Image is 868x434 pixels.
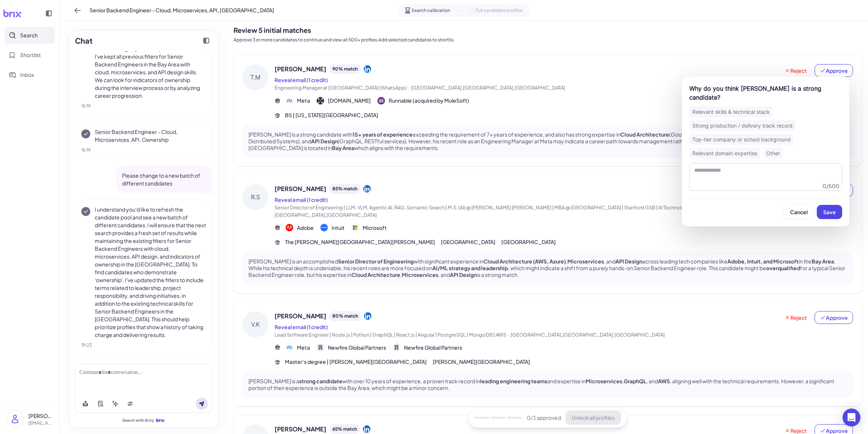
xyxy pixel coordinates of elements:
span: Inbox [20,71,34,79]
div: Top-tier company or school background [689,134,794,145]
p: I understand you'd like to refresh the candidate pool and see a new batch of different candidates... [95,206,206,339]
span: Master's degree | [PERSON_NAME][GEOGRAPHIC_DATA] [285,358,427,366]
span: Lead Software Engineer | Node.js | Python | GraphQL | React.js | Angular | PostgreSQL | MongoDB |... [275,332,506,338]
p: [PERSON_NAME] is a with over 10 years of experience, a proven track record in and expertise in , ... [248,378,847,391]
strong: Bay Area [332,144,354,151]
strong: AI/ML strategy and leadership [432,265,508,271]
strong: Cloud Architecture [620,131,669,138]
button: Save [817,205,842,219]
div: T.M [242,64,269,90]
span: · [508,332,509,338]
strong: Adobe, Intuit, and Microsoft [727,258,799,265]
p: Senior Backend Engineer - Cloud, Microservices, API, Ownership [95,128,206,144]
strong: 15+ years of experience [352,131,413,138]
h2: Chat [75,35,93,46]
span: Reject [784,314,807,321]
img: 公司logo [317,97,324,104]
span: [GEOGRAPHIC_DATA] [441,238,495,246]
span: Approve [820,314,848,321]
span: Runnable (acquired by MuleSoft) [389,97,469,104]
h2: Review 5 initial matches [234,25,862,35]
p: [PERSON_NAME] [28,412,53,420]
strong: API Design [615,258,642,265]
div: 65 % match [329,424,360,434]
span: [PERSON_NAME][GEOGRAPHIC_DATA] [433,358,530,366]
button: Send message [196,398,208,410]
span: Intuit [332,224,345,232]
strong: API Design [450,271,477,278]
span: Senior Director of Engineering | LLM, VLM, Agentic AI, RAG, Semantic Search | M.S. (AI) @ [PERSON... [275,204,709,210]
div: 85 % match [329,184,360,194]
span: Search with AI by [123,418,154,423]
strong: Bay Area [812,258,834,265]
div: Relevant domain expertise [689,148,760,159]
img: 公司logo [286,97,293,104]
span: Engineering Manager at [GEOGRAPHIC_DATA] (WhatsApp) [275,85,407,91]
span: Senior Backend Engineer - Cloud, Microservices, API, [GEOGRAPHIC_DATA] [90,6,274,14]
button: Reject [780,64,812,77]
strong: API Design [311,138,338,144]
img: user_logo.png [6,410,23,428]
span: [GEOGRAPHIC_DATA],[GEOGRAPHIC_DATA],[GEOGRAPHIC_DATA] [411,85,565,91]
img: 公司logo [286,224,293,231]
strong: AWS [658,378,670,384]
p: [PERSON_NAME] is an accomplished with significant experience in , , and across leading tech compa... [248,258,847,278]
p: [PERSON_NAME] is a strong candidate with exceeding the requirement of 7+ years of experience, and... [248,131,847,152]
button: Reveal email (1 credit) [275,196,328,204]
strong: Cloud Architecture (AWS, Azure) [483,258,566,265]
button: Inbox [4,66,55,83]
div: 16:19 [81,147,206,153]
div: 0 / 500 [822,182,839,190]
span: Search [20,31,38,39]
button: Collapse chat [200,35,212,47]
strong: Microservices [402,271,438,278]
button: Shortlist [4,47,55,63]
img: 公司logo [320,224,328,231]
button: Approve [815,64,853,77]
span: Shortlist [20,51,41,59]
span: Reject [784,67,807,74]
strong: Senior Director of Engineering [338,258,414,265]
strong: Cloud Architecture [351,271,400,278]
strong: strong candidate [299,378,342,384]
div: 80 % match [329,311,361,321]
span: Search calibration [412,7,451,14]
span: The [PERSON_NAME][GEOGRAPHIC_DATA][PERSON_NAME] [285,238,435,246]
button: Reveal email (1 credit) [275,323,328,331]
strong: Microservices [586,378,622,384]
div: Other [763,148,783,159]
span: [GEOGRAPHIC_DATA] [501,238,556,246]
button: Approve [815,311,853,324]
p: Please change to a new batch of different candidates [122,172,206,187]
span: Meta [297,97,310,104]
span: BS | [US_STATE][GEOGRAPHIC_DATA] [285,111,378,119]
span: Newfire Global Partners [328,344,386,352]
span: Full candidate profiles [476,7,523,14]
div: Why do you think [PERSON_NAME] is a strong candidate? [689,84,842,102]
span: Adobe [297,224,314,232]
img: 公司logo [351,224,359,231]
div: Open Intercom Messenger [843,409,861,427]
span: [PERSON_NAME] [275,425,326,434]
span: [PERSON_NAME] [275,65,326,74]
button: Search [4,27,55,44]
span: Cupertino,[GEOGRAPHIC_DATA],[GEOGRAPHIC_DATA] [275,204,738,218]
button: Reveal email (1 credit) [275,76,328,84]
span: Microsoft [363,224,387,232]
div: 16:19 [81,103,206,109]
strong: GraphQL [624,378,646,384]
span: · [408,85,410,91]
span: Newfire Global Partners [404,344,462,352]
span: [PERSON_NAME] [275,184,326,193]
span: 0 /3 approved [527,414,561,422]
span: [DOMAIN_NAME] [328,97,371,104]
span: Save [823,209,836,215]
img: 公司logo [286,344,293,351]
p: [EMAIL_ADDRESS][DOMAIN_NAME] [28,420,53,427]
strong: overqualified [766,265,800,271]
div: 19:23 [81,342,206,349]
span: Cancel [790,209,808,215]
div: Relevant skills & technical stack [689,106,773,117]
img: 公司logo [377,97,385,104]
span: Approve [820,67,848,74]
